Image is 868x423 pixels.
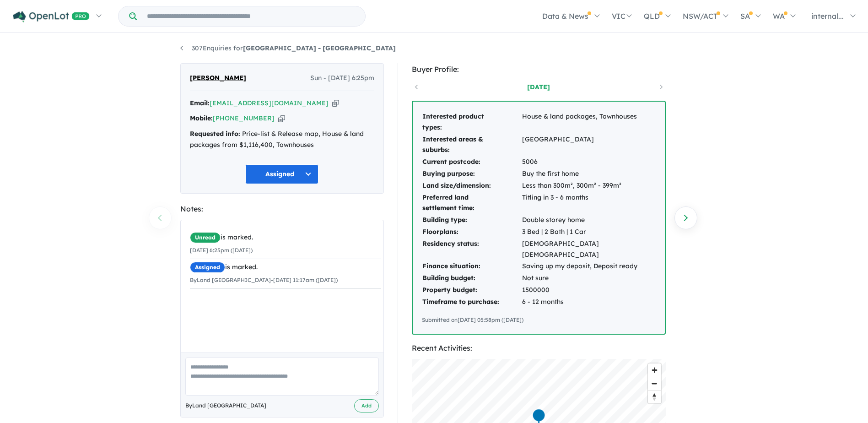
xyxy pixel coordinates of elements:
[190,262,381,273] div: is marked.
[245,164,318,184] button: Assigned
[190,247,253,254] small: [DATE] 6:25pm ([DATE])
[522,226,656,238] td: 3 Bed | 2 Bath | 1 Car
[180,43,688,54] nav: breadcrumb
[332,98,339,108] button: Copy
[648,390,661,403] button: Reset bearing to north
[190,130,240,138] strong: Requested info:
[422,192,522,215] td: Preferred land settlement time:
[185,401,266,410] span: By Land [GEOGRAPHIC_DATA]
[190,99,210,107] strong: Email:
[648,390,661,403] span: Reset bearing to north
[354,399,379,412] button: Add
[190,232,221,243] span: Unread
[13,11,90,22] img: Openlot PRO Logo White
[422,111,522,134] td: Interested product types:
[648,377,661,390] span: Zoom out
[180,44,396,52] a: 307Enquiries for[GEOGRAPHIC_DATA] - [GEOGRAPHIC_DATA]
[190,232,381,243] div: is marked.
[522,296,656,308] td: 6 - 12 months
[412,63,666,76] div: Buyer Profile:
[422,315,656,325] div: Submitted on [DATE] 05:58pm ([DATE])
[522,272,656,284] td: Not sure
[278,114,285,123] button: Copy
[522,134,656,157] td: [GEOGRAPHIC_DATA]
[522,260,656,272] td: Saving up my deposit, Deposit ready
[522,111,656,134] td: House & land packages, Townhouses
[648,363,661,377] button: Zoom in
[522,214,656,226] td: Double storey home
[190,73,246,84] span: [PERSON_NAME]
[500,82,577,92] a: [DATE]
[522,180,656,192] td: Less than 300m², 300m² - 399m²
[522,192,656,215] td: Titling in 3 - 6 months
[522,156,656,168] td: 5006
[310,73,374,84] span: Sun - [DATE] 6:25pm
[213,114,275,122] a: [PHONE_NUMBER]
[422,168,522,180] td: Buying purpose:
[412,342,666,354] div: Recent Activities:
[648,377,661,390] button: Zoom out
[422,214,522,226] td: Building type:
[422,226,522,238] td: Floorplans:
[522,168,656,180] td: Buy the first home
[422,134,522,157] td: Interested areas & suburbs:
[522,238,656,261] td: [DEMOGRAPHIC_DATA] [DEMOGRAPHIC_DATA]
[139,6,363,26] input: Try estate name, suburb, builder or developer
[422,296,522,308] td: Timeframe to purchase:
[422,180,522,192] td: Land size/dimension:
[422,238,522,261] td: Residency status:
[422,260,522,272] td: Finance situation:
[190,277,338,283] small: By Land [GEOGRAPHIC_DATA] - [DATE] 11:17am ([DATE])
[243,44,396,52] strong: [GEOGRAPHIC_DATA] - [GEOGRAPHIC_DATA]
[190,114,213,122] strong: Mobile:
[811,11,844,21] span: internal...
[210,99,329,107] a: [EMAIL_ADDRESS][DOMAIN_NAME]
[190,262,225,273] span: Assigned
[190,129,374,151] div: Price-list & Release map, House & land packages from $1,116,400, Townhouses
[180,203,384,215] div: Notes:
[422,156,522,168] td: Current postcode:
[422,272,522,284] td: Building budget:
[522,284,656,296] td: 1500000
[422,284,522,296] td: Property budget:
